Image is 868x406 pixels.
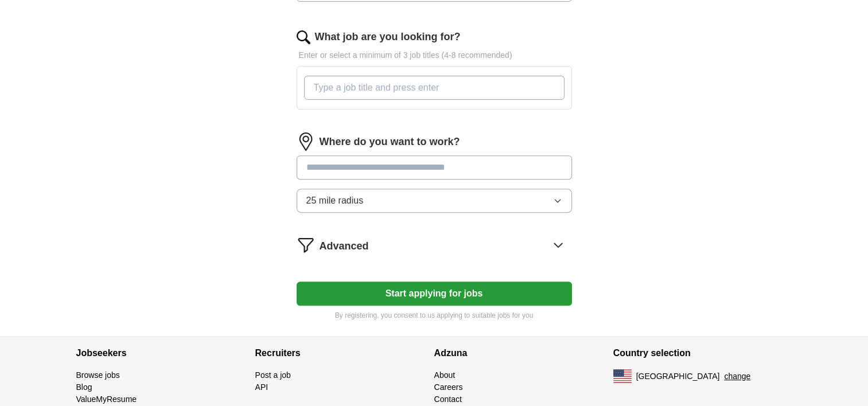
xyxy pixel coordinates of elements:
[613,337,792,369] h4: Country selection
[306,194,364,208] span: 25 mile radius
[76,395,137,404] a: ValueMyResume
[297,236,315,254] img: filter
[255,370,291,380] a: Post a job
[724,370,750,382] button: change
[76,382,92,392] a: Blog
[434,382,463,392] a: Careers
[297,49,572,61] p: Enter or select a minimum of 3 job titles (4-8 recommended)
[434,395,462,404] a: Contact
[255,382,268,392] a: API
[320,239,369,254] span: Advanced
[297,310,572,321] p: By registering, you consent to us applying to suitable jobs for you
[636,370,720,382] span: [GEOGRAPHIC_DATA]
[297,282,572,306] button: Start applying for jobs
[297,30,310,44] img: search.png
[297,189,572,213] button: 25 mile radius
[76,370,120,380] a: Browse jobs
[315,29,461,45] label: What job are you looking for?
[304,76,565,100] input: Type a job title and press enter
[297,132,315,151] img: location.png
[613,369,632,383] img: US flag
[320,134,460,150] label: Where do you want to work?
[434,370,456,380] a: About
